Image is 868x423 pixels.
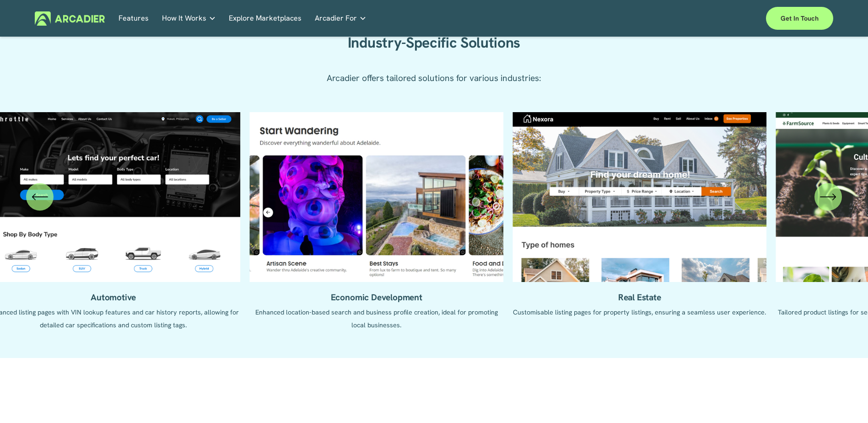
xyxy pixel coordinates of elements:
button: Previous [26,183,54,211]
img: Arcadier [35,11,105,26]
h2: Industry-Specific Solutions [306,34,562,52]
a: Features [119,11,149,26]
a: Get in touch [766,7,833,30]
a: folder dropdown [162,11,216,26]
span: How It Works [162,12,206,25]
a: folder dropdown [315,11,367,26]
a: Explore Marketplaces [229,11,302,26]
iframe: Chat Widget [822,379,868,423]
button: Next [814,183,842,211]
span: Arcadier For [315,12,357,25]
span: Arcadier offers tailored solutions for various industries: [327,72,541,84]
